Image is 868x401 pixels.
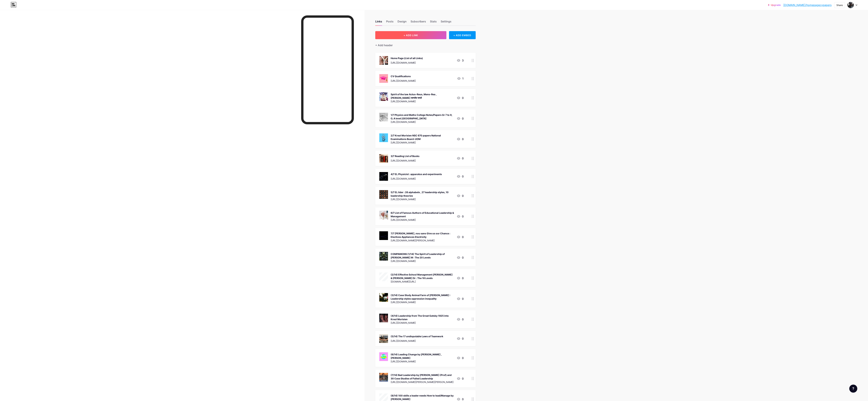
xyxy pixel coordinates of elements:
[449,31,476,39] div: + ADD EMBED
[457,76,464,81] div: 1
[391,232,454,239] div: 7/7 [PERSON_NAME], nou sans Give us our Chance : Electives Appliances Electricity
[391,373,454,380] div: (7/14) Bad Leadership by [PERSON_NAME] (Prof) and 30 Case Studies of Failed Leadership
[379,211,388,219] img: 6/7 List of Famous Authors of Educational Leadership & Management
[391,177,442,180] div: [URL][DOMAIN_NAME]
[457,194,464,198] div: 0
[391,113,454,120] div: 1/7 Physics and Maths College Notes/Papers Gr 7 to 9, O, A level [GEOGRAPHIC_DATA]
[379,92,388,101] img: Spirit of the law Actus-Reus, Mens-Rea , Satyameva Jayate सत्यमेव जयते
[375,43,393,47] div: + Add header
[768,4,781,6] a: Upgrade
[391,74,416,78] div: CV Qualifications
[783,3,832,7] a: [DOMAIN_NAME]/homepagecvpapers
[391,293,454,300] div: (3/14) Case Study Animal Farm of [PERSON_NAME] : Leadership styles oppression inequality
[391,93,454,100] div: Spirit of the law Actus-Reus, Mens-Rea , [PERSON_NAME] सत्यमेव जयते
[404,34,418,37] span: + ADD LINK
[457,297,464,301] div: 0
[457,116,464,121] div: 0
[386,19,394,25] div: Posts
[836,3,843,7] div: Share
[379,154,388,163] img: 3/7 Reading List of Books
[379,56,388,65] img: Home Page (List of all Links)
[375,31,446,39] button: + ADD LINK
[379,314,388,322] img: (4/14) Leadership from The Great Gatsby 1925 into Kreol Morisien
[391,300,454,304] div: [URL][DOMAIN_NAME]
[391,335,443,338] div: (5/14) The 17 undisputable Laws of Teamwork
[457,214,464,218] div: 0
[391,321,454,325] div: [URL][DOMAIN_NAME]
[457,356,464,360] div: 0
[391,353,454,360] div: (6/14) Leading Change by [PERSON_NAME] , [PERSON_NAME]
[457,337,464,341] div: 0
[391,273,454,280] div: (2/14) Effective School Management [PERSON_NAME] & [PERSON_NAME] Dr : The 18 Levels
[379,172,388,181] img: 4/7 EL Physicist : apparatus and experiments
[391,280,454,283] div: [DOMAIN_NAME][URL]
[457,276,464,280] div: 0
[391,218,454,222] div: [URL][DOMAIN_NAME]
[391,380,454,384] div: [URL][DOMAIN_NAME][PERSON_NAME][PERSON_NAME]
[379,293,388,302] img: (3/14) Case Study Animal Farm of Orwell : Leadership styles oppression inequality
[391,211,454,218] div: 6/7 List of Famous Authors of Educational Leadership & Management
[457,256,464,260] div: 0
[391,394,454,401] div: (8/14) 100 skills a leader needs How to lead/Manage by [PERSON_NAME]
[379,352,388,361] img: (6/14) Leading Change by M Fullan , J Kotter
[457,377,464,381] div: 0
[391,120,454,124] div: [URL][DOMAIN_NAME]
[391,259,454,263] div: [URL][DOMAIN_NAME]
[391,154,419,158] div: 3/7 Reading List of Books
[391,61,423,64] div: [URL][DOMAIN_NAME]
[411,19,426,25] div: Subscribers
[391,339,443,343] div: [URL][DOMAIN_NAME]
[457,156,464,160] div: 0
[457,137,464,141] div: 0
[379,133,388,142] img: 2/7 Kreol Morisien NSC 670 papers National Examinations Board-UOM
[379,113,388,122] img: 1/7 Physics and Maths College Notes/Papers Gr 7 to 9, O, A level Cambridge
[391,360,454,363] div: [URL][DOMAIN_NAME]
[457,174,464,178] div: 0
[441,19,451,25] div: Settings
[430,19,437,25] div: Stats
[391,252,454,259] div: COMPANIONS (1/14) The Spirit of Leadership of [PERSON_NAME] M : The 20 Levels
[391,79,416,83] div: [URL][DOMAIN_NAME]
[379,190,388,199] img: 5/7 EL lider : 26 alphabets , 27 leadership styles, 10 leadership theories
[391,190,454,197] div: 5/7 EL lider : 26 alphabets , 27 leadership styles, 10 leadership theories
[391,100,454,103] div: [URL][DOMAIN_NAME]
[457,58,464,62] div: 3
[398,19,407,25] div: Design
[391,141,454,144] div: [URL][DOMAIN_NAME]
[379,252,388,261] img: COMPANIONS (1/14) The Spirit of Leadership of Dr Munroe M : The 20 Levels
[391,314,454,321] div: (4/14) Leadership from The Great Gatsby 1925 into Kreol Morisien
[457,235,464,239] div: 0
[391,172,442,176] div: 4/7 EL Physicist : apparatus and experiments
[391,56,423,60] div: Home Page (List of all Links)
[391,197,454,201] div: [URL][DOMAIN_NAME]
[379,334,388,343] img: (5/14) The 17 undisputable Laws of Teamwork
[457,96,464,100] div: 0
[379,74,388,83] img: CV Qualifications
[391,239,454,242] div: [URL][DOMAIN_NAME][PERSON_NAME]
[375,19,382,25] div: Links
[379,373,388,382] img: (7/14) Bad Leadership by Kellerman B (Prof) and 30 Case Studies of Failed Leadership
[379,231,388,240] img: 7/7 Donn nou, nou sans Give us our Chance : Electives Appliances Electricity
[391,159,419,162] div: [URL][DOMAIN_NAME]
[457,317,464,321] div: 0
[847,2,854,8] img: homepage_cv_papers
[391,134,454,141] div: 2/7 Kreol Morisien NSC 670 papers National Examinations Board-UOM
